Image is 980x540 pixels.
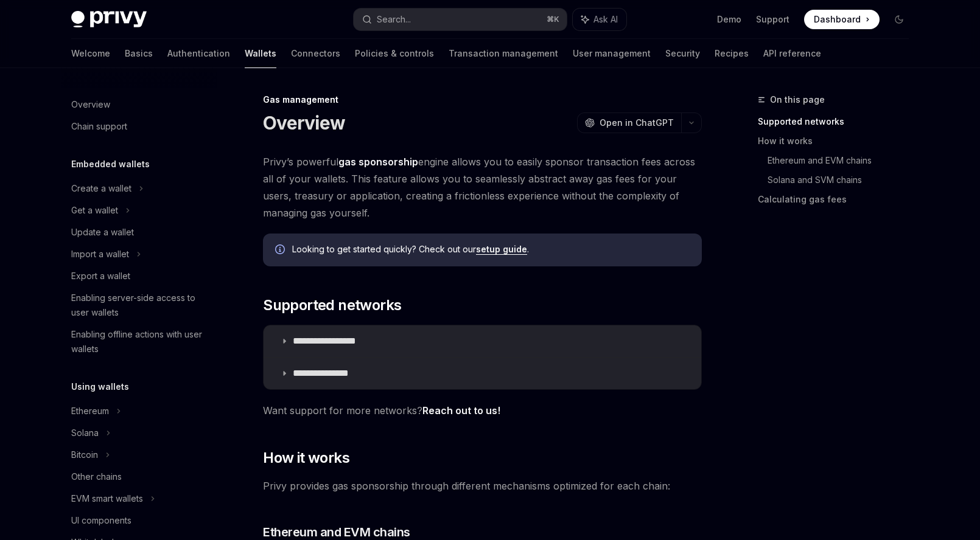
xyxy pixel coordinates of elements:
[61,221,217,243] a: Update a wallet
[291,39,340,68] a: Connectors
[377,12,411,27] div: Search...
[263,477,702,494] span: Privy provides gas sponsorship through different mechanisms optimized for each chain:
[768,170,919,190] a: Solana and SVM chains
[71,327,210,356] div: Enabling offline actions with user wallets
[71,203,118,218] div: Get a wallet
[71,469,122,484] div: Other chains
[71,269,130,283] div: Export a wallet
[71,225,134,240] div: Update a wallet
[125,39,153,68] a: Basics
[61,94,217,116] a: Overview
[665,39,700,68] a: Security
[768,151,919,170] a: Ethereum and EVM chains
[292,243,690,255] span: Looking to get started quickly? Check out our .
[61,116,217,137] a: Chain support
[61,287,217,324] a: Enabling server-side access to user wallets
[717,13,741,26] a: Demo
[71,491,143,506] div: EVM smart wallets
[71,11,147,28] img: dark logo
[263,153,702,221] span: Privy’s powerful engine allows you to easily sponsor transaction fees across all of your wallets....
[763,39,821,68] a: API reference
[71,404,109,418] div: Ethereum
[593,13,618,26] span: Ask AI
[71,291,210,320] div: Enabling server-side access to user wallets
[71,448,98,462] div: Bitcoin
[61,466,217,488] a: Other chains
[275,244,287,257] svg: Info
[814,13,861,26] span: Dashboard
[770,92,825,107] span: On this page
[338,156,418,168] strong: gas sponsorship
[71,181,131,196] div: Create a wallet
[600,117,674,129] span: Open in ChatGPT
[71,247,129,261] div: Import a wallet
[756,13,789,26] a: Support
[355,39,434,68] a: Policies & controls
[449,39,558,68] a: Transaction management
[263,448,349,468] span: How it works
[71,426,99,440] div: Solana
[758,131,919,151] a: How it works
[573,9,626,30] button: Ask AI
[715,39,749,68] a: Recipes
[758,190,919,209] a: Calculating gas fees
[263,94,702,106] div: Gas management
[476,244,527,255] a: setup guide
[71,97,110,112] div: Overview
[71,157,150,171] h5: Embedded wallets
[71,39,110,68] a: Welcome
[263,296,401,315] span: Supported networks
[263,112,345,134] h1: Overview
[422,404,500,417] a: Reach out to us!
[758,112,919,131] a: Supported networks
[61,265,217,287] a: Export a wallet
[71,513,131,528] div: UI components
[547,15,559,24] span: ⌘ K
[577,112,681,133] button: Open in ChatGPT
[61,510,217,531] a: UI components
[71,379,129,394] h5: Using wallets
[245,39,276,68] a: Wallets
[573,39,651,68] a: User management
[167,39,230,68] a: Authentication
[263,402,702,419] span: Want support for more networks?
[61,324,217,360] a: Enabling offline actions with user wallets
[354,9,567,30] button: Search...⌘K
[804,10,880,29] a: Dashboard
[71,119,127,134] div: Chain support
[889,10,909,29] button: Toggle dark mode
